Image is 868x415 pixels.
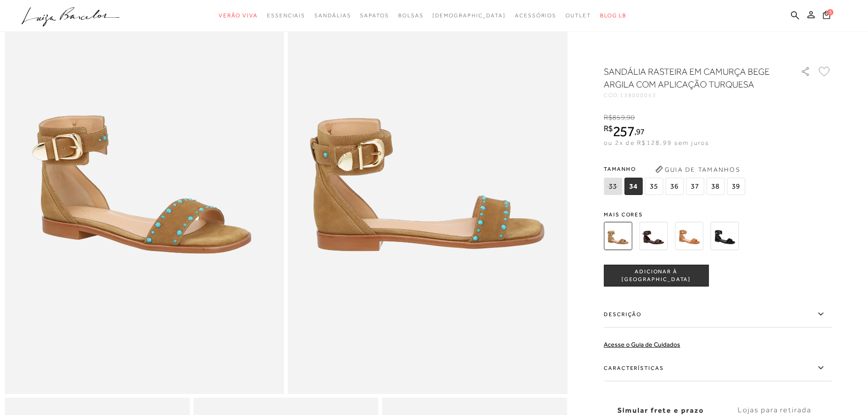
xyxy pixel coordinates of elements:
[604,268,708,284] span: ADICIONAR À [GEOGRAPHIC_DATA]
[604,355,832,381] label: Características
[706,178,724,195] span: 38
[604,65,775,91] h1: SANDÁLIA RASTEIRA EM CAMURÇA BEGE ARGILA COM APLICAÇÃO TURQUESA
[727,178,745,195] span: 39
[686,178,704,195] span: 37
[665,178,683,195] span: 36
[604,212,832,217] span: Mais cores
[565,7,591,24] a: categoryNavScreenReaderText
[360,7,389,24] a: categoryNavScreenReaderText
[627,113,635,122] span: 90
[604,124,613,133] i: R$
[432,12,506,19] span: [DEMOGRAPHIC_DATA]
[639,222,668,250] img: SANDÁLIA RASTEIRA EM CAMURÇA CAFÉ COM APLICAÇÃO
[515,7,556,24] a: categoryNavScreenReaderText
[267,7,305,24] a: categoryNavScreenReaderText
[613,123,634,139] span: 257
[625,113,635,122] i: ,
[710,222,739,250] img: SANDÁLIA RASTEIRA EM CAMURÇA PRETA COM REBITES
[636,127,645,136] span: 97
[604,341,680,348] a: Acesse o Guia de Cuidados
[515,12,556,19] span: Acessórios
[267,12,305,19] span: Essenciais
[604,301,832,328] label: Descrição
[675,222,703,250] img: SANDÁLIA RASTEIRA EM CAMURÇA CARAMELO COM REBITES
[624,178,642,195] span: 34
[600,12,627,19] span: BLOG LB
[565,12,591,19] span: Outlet
[600,7,627,24] a: BLOG LB
[604,178,622,195] span: 33
[398,12,424,19] span: Bolsas
[820,10,833,22] button: 3
[398,7,424,24] a: categoryNavScreenReaderText
[604,139,709,146] span: ou 2x de R$128,99 sem juros
[314,7,351,24] a: categoryNavScreenReaderText
[432,7,506,24] a: noSubCategoriesText
[604,92,786,98] div: CÓD:
[360,12,389,19] span: Sapatos
[652,162,743,177] button: Guia de Tamanhos
[645,178,663,195] span: 35
[612,113,625,122] span: 859
[604,113,612,122] i: R$
[620,92,657,98] span: 138000063
[604,162,747,176] span: Tamanho
[314,12,351,19] span: Sandálias
[604,222,632,250] img: SANDÁLIA RASTEIRA EM CAMURÇA BEGE ARGILA COM APLICAÇÃO TURQUESA
[219,7,258,24] a: categoryNavScreenReaderText
[219,12,258,19] span: Verão Viva
[827,9,833,15] span: 3
[634,128,645,136] i: ,
[604,265,709,287] button: ADICIONAR À [GEOGRAPHIC_DATA]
